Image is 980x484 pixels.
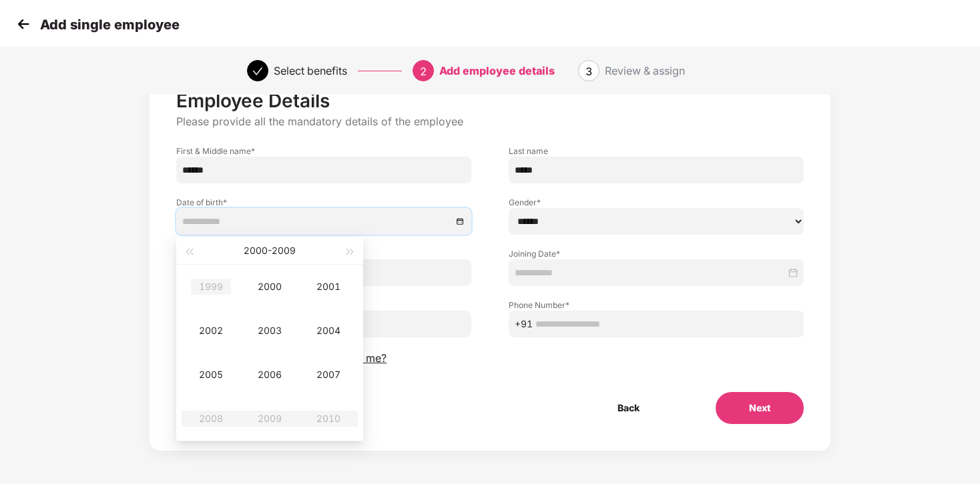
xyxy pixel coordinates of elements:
[439,60,555,81] div: Add employee details
[13,14,33,34] img: svg+xml;base64,PHN2ZyB4bWxucz0iaHR0cDovL3d3dy53My5vcmcvMjAwMC9zdmciIHdpZHRoPSIzMCIgaGVpZ2h0PSIzMC...
[299,309,358,353] td: 2004
[176,197,471,208] label: Date of birth
[191,323,231,339] div: 2002
[250,367,290,383] div: 2006
[515,317,533,331] span: +91
[605,60,685,81] div: Review & assign
[509,299,804,311] label: Phone Number
[240,309,299,353] td: 2003
[191,367,231,383] div: 2005
[274,60,347,81] div: Select benefits
[585,65,592,78] span: 3
[509,197,804,208] label: Gender
[182,353,240,397] td: 2005
[176,115,803,129] p: Please provide all the mandatory details of the employee
[182,265,240,309] td: 1999
[509,145,804,157] label: Last name
[299,353,358,397] td: 2007
[420,65,427,78] span: 2
[308,279,348,295] div: 2001
[252,66,263,77] span: check
[240,353,299,397] td: 2006
[716,392,804,424] button: Next
[182,309,240,353] td: 2002
[176,89,803,112] p: Employee Details
[240,265,299,309] td: 2000
[250,323,290,339] div: 2003
[244,237,296,264] button: 2000-2009
[308,367,348,383] div: 2007
[308,323,348,339] div: 2004
[509,248,804,259] label: Joining Date
[584,392,673,424] button: Back
[191,279,231,295] div: 1999
[176,145,471,157] label: First & Middle name
[250,279,290,295] div: 2000
[299,265,358,309] td: 2001
[40,17,180,33] p: Add single employee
